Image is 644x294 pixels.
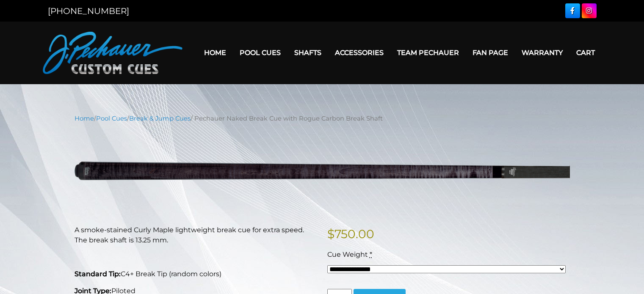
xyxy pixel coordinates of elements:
[233,42,287,63] a: Pool Cues
[129,115,191,122] a: Break & Jump Cues
[515,42,569,63] a: Warranty
[75,225,317,245] p: A smoke-stained Curly Maple lightweight break cue for extra speed. The break shaft is 13.25 mm.
[327,250,368,258] span: Cue Weight
[287,42,328,63] a: Shafts
[75,115,94,122] a: Home
[96,115,127,122] a: Pool Cues
[43,32,182,74] img: Pechauer Custom Cues
[75,270,121,278] strong: Standard Tip:
[197,42,233,63] a: Home
[327,227,334,241] span: $
[569,42,602,63] a: Cart
[370,250,372,258] abbr: required
[466,42,515,63] a: Fan Page
[48,6,129,16] a: [PHONE_NUMBER]
[328,42,390,63] a: Accessories
[75,114,570,123] nav: Breadcrumb
[327,227,374,241] bdi: 750.00
[75,269,317,279] p: C4+ Break Tip (random colors)
[390,42,466,63] a: Team Pechauer
[75,129,570,212] img: pechauer-break-naked-with-rogue-break.png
